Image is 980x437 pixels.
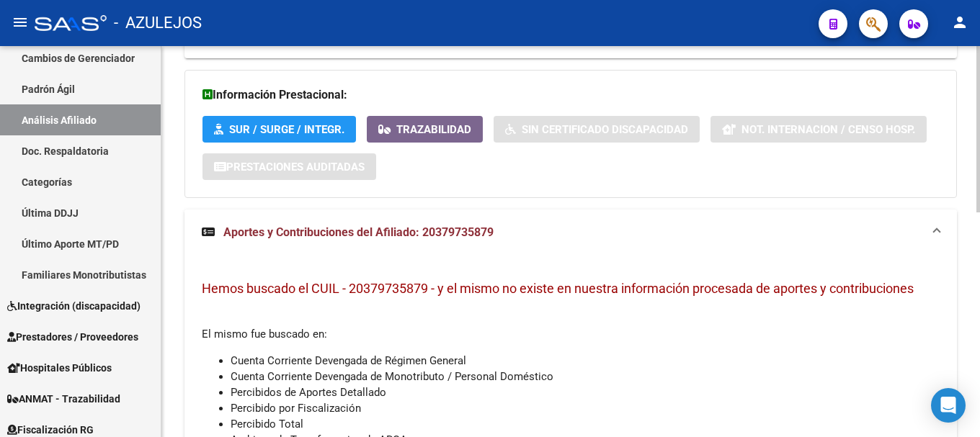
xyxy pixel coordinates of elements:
[367,116,483,143] button: Trazabilidad
[202,281,914,296] span: Hemos buscado el CUIL - 20379735879 - y el mismo no existe en nuestra información procesada de ap...
[229,123,344,136] span: SUR / SURGE / INTEGR.
[202,116,356,143] button: SUR / SURGE / INTEGR.
[231,369,940,384] li: Cuenta Corriente Devengada de Monotributo / Personal Doméstico
[231,416,940,432] li: Percibido Total
[7,298,141,314] span: Integración (discapacidad)
[7,329,138,345] span: Prestadores / Proveedores
[396,123,471,136] span: Trazabilidad
[223,225,494,239] span: Aportes y Contribuciones del Afiliado: 20379735879
[710,116,927,143] button: Not. Internacion / Censo Hosp.
[231,353,940,369] li: Cuenta Corriente Devengada de Régimen General
[202,153,376,180] button: Prestaciones Auditadas
[114,7,202,39] span: - AZULEJOS
[741,123,915,136] span: Not. Internacion / Censo Hosp.
[231,400,940,416] li: Percibido por Fiscalización
[494,116,700,143] button: Sin Certificado Discapacidad
[7,360,112,376] span: Hospitales Públicos
[951,14,968,31] mat-icon: person
[231,384,940,400] li: Percibidos de Aportes Detallado
[522,123,688,136] span: Sin Certificado Discapacidad
[12,14,29,31] mat-icon: menu
[226,161,365,174] span: Prestaciones Auditadas
[202,85,939,105] h3: Información Prestacional:
[184,210,957,256] mat-expansion-panel-header: Aportes y Contribuciones del Afiliado: 20379735879
[931,388,966,423] div: Open Intercom Messenger
[7,391,120,407] span: ANMAT - Trazabilidad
